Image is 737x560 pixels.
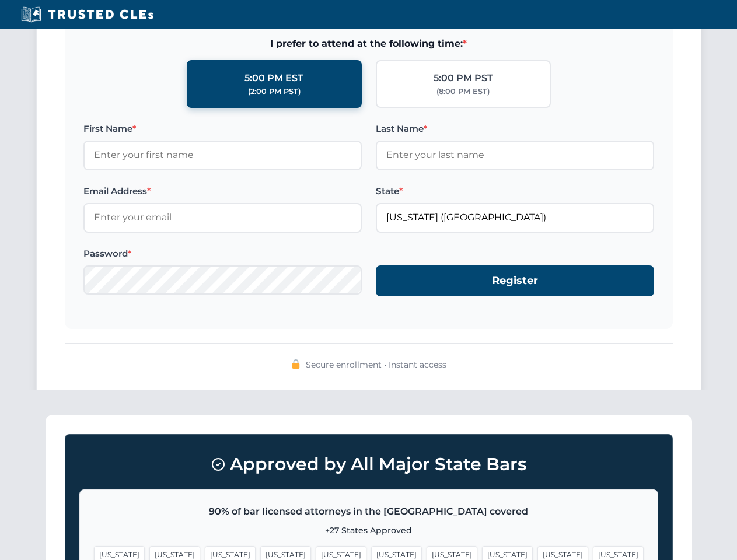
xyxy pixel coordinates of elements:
[376,265,654,296] button: Register
[376,122,654,136] label: Last Name
[83,36,654,51] span: I prefer to attend at the following time:
[18,6,157,23] img: Trusted CLEs
[94,524,644,537] p: +27 States Approved
[376,141,654,170] input: Enter your last name
[291,359,301,369] img: 🔒
[306,358,446,371] span: Secure enrollment • Instant access
[436,86,490,97] div: (8:00 PM EST)
[248,86,301,97] div: (2:00 PM PST)
[244,71,303,86] div: 5:00 PM EST
[434,71,493,86] div: 5:00 PM PST
[83,247,362,261] label: Password
[79,449,658,480] h3: Approved by All Major State Bars
[83,141,362,170] input: Enter your first name
[83,122,362,136] label: First Name
[83,184,362,198] label: Email Address
[83,203,362,232] input: Enter your email
[376,184,654,198] label: State
[376,203,654,232] input: Florida (FL)
[94,504,644,519] p: 90% of bar licensed attorneys in the [GEOGRAPHIC_DATA] covered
